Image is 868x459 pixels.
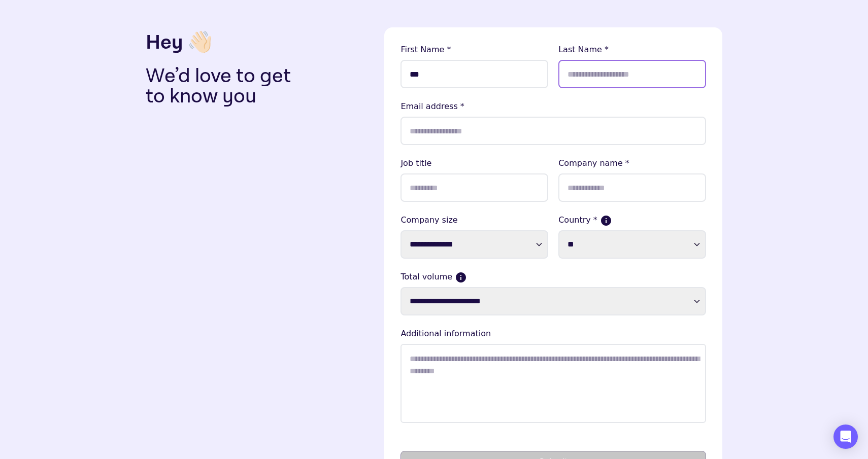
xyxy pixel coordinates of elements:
lable: Job title [400,157,548,169]
button: Current monthly volume your business makes in USD [456,273,465,282]
lable: Last Name * [558,44,706,56]
lable: First Name * [400,44,548,56]
lable: Email address * [400,100,706,113]
h3: Hey 👋🏻 [146,27,376,58]
label: Company size [400,214,548,226]
label: Total volume [400,271,706,283]
lable: Additional information [400,328,706,340]
p: We’d love to get to know you [146,66,307,107]
button: If more than one country, please select where the majority of your sales come from. [602,216,611,225]
label: Country * [558,214,706,226]
div: Open Intercom Messenger [833,425,858,449]
lable: Company name * [558,157,706,169]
